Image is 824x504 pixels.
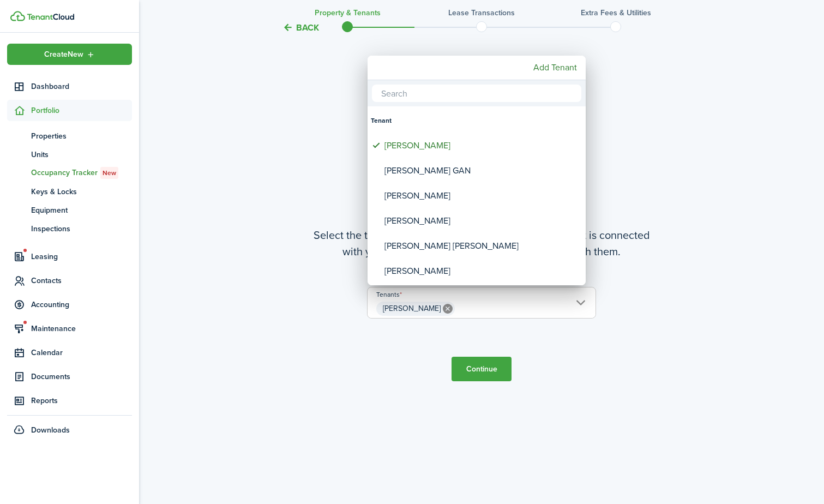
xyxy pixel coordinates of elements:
div: [PERSON_NAME] GAN [384,158,578,183]
div: [PERSON_NAME] [384,133,578,158]
input: Search [372,85,581,102]
div: Tenant [371,108,582,133]
mbsc-wheel: Tenants [368,106,586,285]
mbsc-button: Add Tenant [529,58,581,77]
div: [PERSON_NAME] [384,208,578,233]
div: [PERSON_NAME] [384,259,578,284]
div: [PERSON_NAME] [384,183,578,208]
div: [PERSON_NAME] [PERSON_NAME] [384,233,578,259]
